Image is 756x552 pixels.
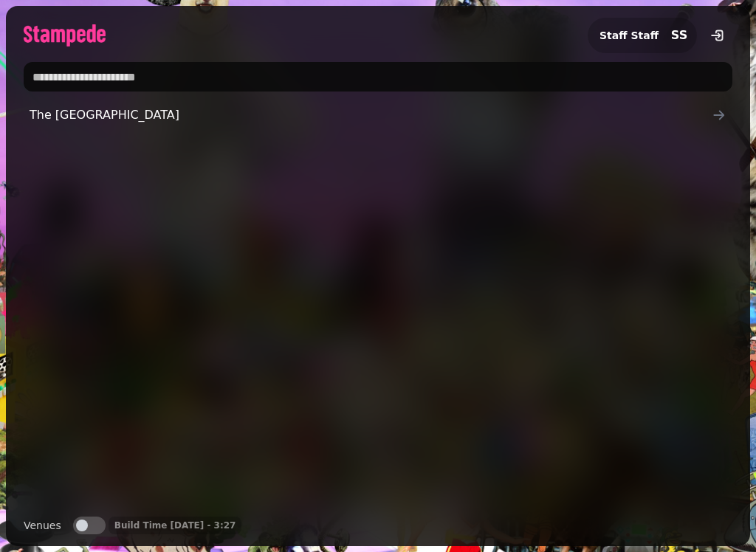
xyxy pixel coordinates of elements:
[24,24,106,46] img: logo
[599,28,659,43] h2: Staff Staff
[703,21,732,50] button: logout
[671,30,687,41] span: SS
[114,520,236,531] p: Build Time [DATE] - 3:27
[30,106,712,124] span: The [GEOGRAPHIC_DATA]
[24,100,732,130] a: The [GEOGRAPHIC_DATA]
[24,517,61,534] label: Venues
